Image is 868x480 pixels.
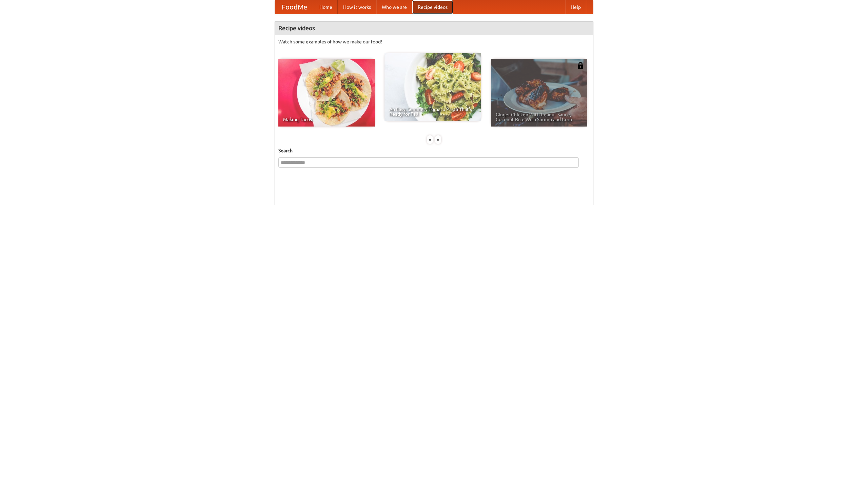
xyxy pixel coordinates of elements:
a: Help [565,0,586,14]
a: Who we are [376,0,412,14]
h5: Search [278,147,590,154]
span: An Easy, Summery Tomato Pasta That's Ready for Fall [389,107,476,116]
span: Making Tacos [283,117,370,122]
h4: Recipe videos [275,21,593,35]
a: Recipe videos [412,0,453,14]
a: FoodMe [275,0,314,14]
div: « [427,135,433,144]
div: » [435,135,441,144]
a: Making Tacos [278,59,375,127]
a: Home [314,0,338,14]
img: 483408.png [577,62,584,69]
a: How it works [338,0,376,14]
a: An Easy, Summery Tomato Pasta That's Ready for Fall [384,53,481,121]
p: Watch some examples of how we make our food! [278,38,590,45]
